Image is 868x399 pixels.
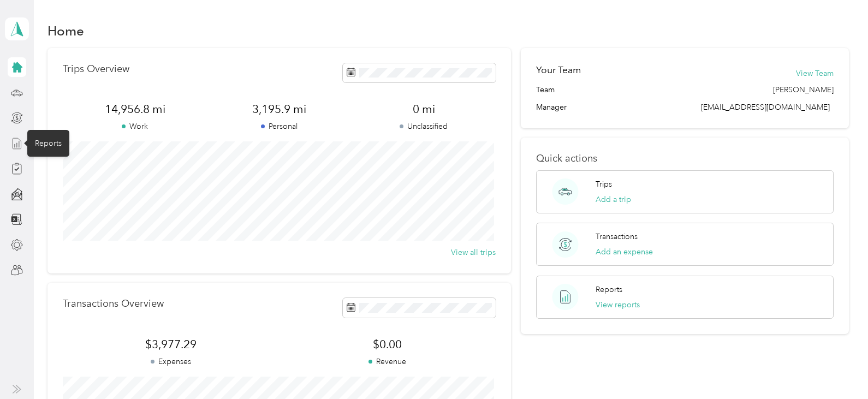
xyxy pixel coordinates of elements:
span: Team [536,84,555,96]
p: Quick actions [536,153,834,164]
p: Transactions [596,231,638,242]
span: [PERSON_NAME] [773,84,834,96]
p: Expenses [63,356,280,367]
p: Personal [207,121,351,132]
iframe: Everlance-gr Chat Button Frame [807,338,868,399]
p: Transactions Overview [63,298,164,309]
span: Manager [536,102,567,113]
div: Reports [27,130,69,157]
p: Unclassified [352,121,496,132]
p: Work [63,121,207,132]
p: Revenue [280,356,496,367]
span: $0.00 [280,337,496,352]
button: View reports [596,299,640,311]
button: Add an expense [596,246,653,258]
span: $3,977.29 [63,337,280,352]
button: Add a trip [596,194,631,205]
button: View all trips [451,247,496,258]
h2: Your Team [536,63,581,77]
span: 0 mi [352,102,496,117]
p: Reports [596,284,622,295]
button: View Team [796,68,834,79]
span: [EMAIL_ADDRESS][DOMAIN_NAME] [701,103,830,112]
span: 14,956.8 mi [63,102,207,117]
p: Trips Overview [63,63,129,75]
span: 3,195.9 mi [207,102,351,117]
p: Trips [596,178,612,190]
h1: Home [47,25,84,37]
